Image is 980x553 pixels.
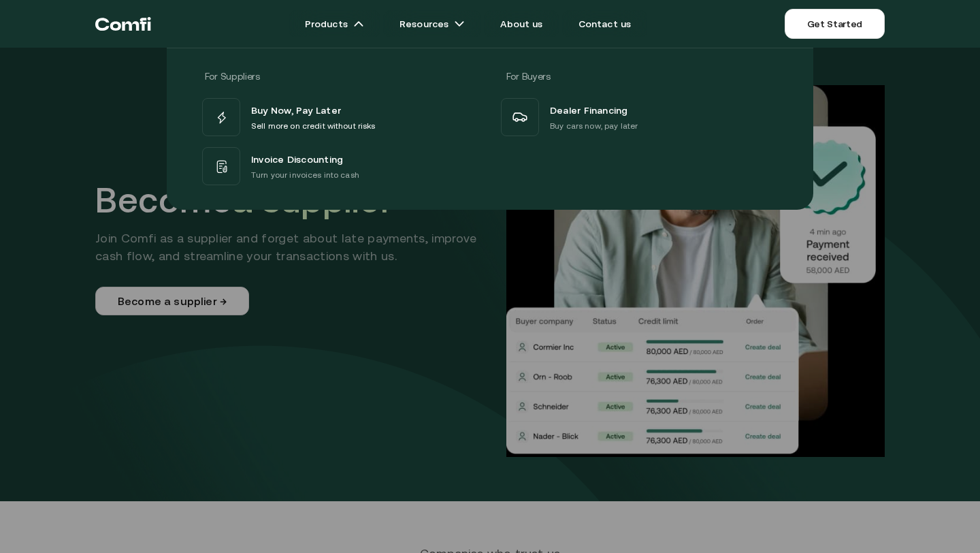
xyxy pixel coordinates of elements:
[251,119,376,133] p: Sell more on credit without risks
[205,71,259,82] span: For Suppliers
[498,95,781,139] a: Dealer FinancingBuy cars now, pay later
[251,168,359,182] p: Turn your invoices into cash
[454,18,465,29] img: arrow icons
[383,10,481,37] a: Resourcesarrow icons
[199,144,482,188] a: Invoice DiscountingTurn your invoices into cash
[550,119,638,133] p: Buy cars now, pay later
[95,3,151,44] a: Return to the top of the Comfi home page
[562,10,648,37] a: Contact us
[199,95,482,139] a: Buy Now, Pay LaterSell more on credit without risks
[550,101,628,119] span: Dealer Financing
[289,10,380,37] a: Productsarrow icons
[251,101,341,119] span: Buy Now, Pay Later
[251,151,343,168] span: Invoice Discounting
[785,9,885,39] a: Get Started
[506,71,551,82] span: For Buyers
[353,18,364,29] img: arrow icons
[484,10,559,37] a: About us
